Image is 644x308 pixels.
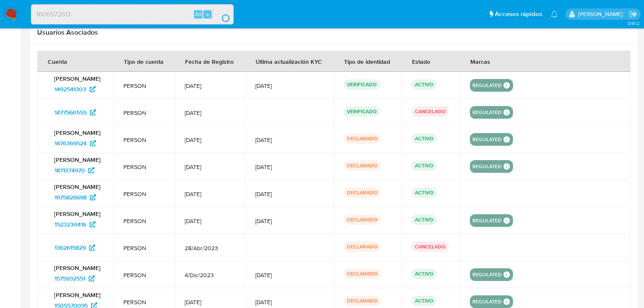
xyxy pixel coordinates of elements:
[629,10,638,19] a: Salir
[37,28,630,37] h2: Usuarios Asociados
[628,20,640,27] span: 3.161.2
[213,8,230,20] button: search-icon
[31,9,233,20] input: Buscar usuario o caso...
[195,10,202,18] span: Alt
[578,10,626,18] p: erika.juarez@mercadolibre.com.mx
[495,10,542,19] span: Accesos rápidos
[551,11,558,18] a: Notificaciones
[206,10,209,18] span: s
